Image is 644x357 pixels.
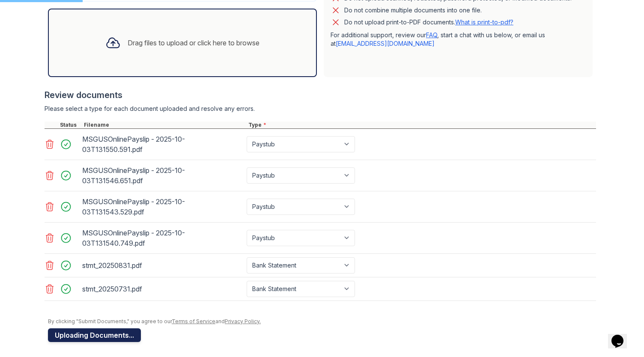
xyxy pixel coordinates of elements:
div: stmt_20250831.pdf [82,259,243,272]
div: Please select a type for each document uploaded and resolve any errors. [45,104,596,113]
a: [EMAIL_ADDRESS][DOMAIN_NAME] [336,40,435,47]
div: Filename [82,122,247,128]
div: Do not combine multiple documents into one file. [344,5,482,15]
button: Uploading Documents... [48,328,141,342]
a: Privacy Policy. [225,318,261,324]
div: By clicking "Submit Documents," you agree to our and [48,318,596,325]
div: Review documents [45,89,596,101]
div: MSGUSOnlinePayslip - 2025-10-03T131546.651.pdf [82,164,243,187]
div: Type [247,122,596,128]
a: FAQ [426,31,437,39]
div: MSGUSOnlinePayslip - 2025-10-03T131540.749.pdf [82,226,243,250]
iframe: chat widget [608,323,635,348]
p: For additional support, review our , start a chat with us below, or email us at [331,31,586,48]
a: What is print-to-pdf? [455,18,513,26]
div: Drag files to upload or click here to browse [128,38,259,48]
a: Terms of Service [172,318,215,324]
div: MSGUSOnlinePayslip - 2025-10-03T131543.529.pdf [82,195,243,219]
p: Do not upload print-to-PDF documents. [344,18,513,27]
div: stmt_20250731.pdf [82,282,243,296]
div: MSGUSOnlinePayslip - 2025-10-03T131550.591.pdf [82,132,243,156]
div: Status [58,122,82,128]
